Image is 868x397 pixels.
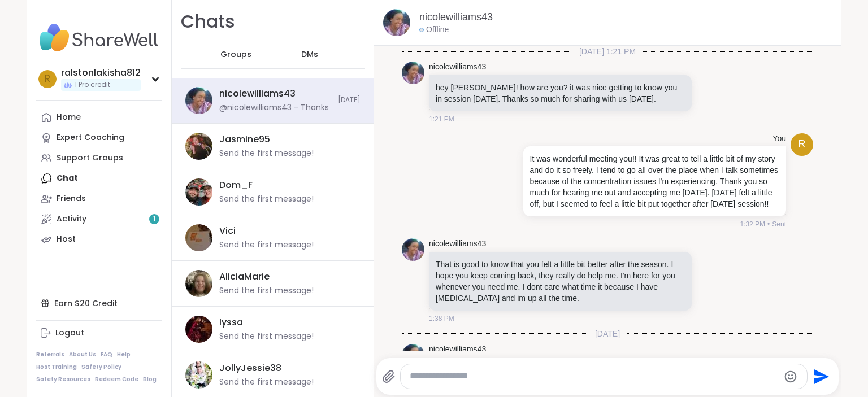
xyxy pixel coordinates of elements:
[219,377,314,388] div: Send the first message!
[36,376,90,383] a: Safety Resources
[61,67,141,79] div: ralstonlakisha812
[36,148,162,168] a: Support Groups
[784,370,797,383] button: Emoji picker
[55,328,84,339] div: Logout
[69,351,96,359] a: About Us
[772,219,786,229] span: Sent
[117,351,131,359] a: Help
[185,133,212,160] img: https://sharewell-space-live.sfo3.digitaloceanspaces.com/user-generated/0818d3a5-ec43-4745-9685-c...
[181,9,235,34] h1: Chats
[588,328,627,339] span: [DATE]
[740,219,765,229] span: 1:32 PM
[185,270,212,297] img: https://sharewell-space-live.sfo3.digitaloceanspaces.com/user-generated/ddf01a60-9946-47ee-892f-d...
[36,351,64,359] a: Referrals
[772,133,786,145] h4: You
[219,271,270,283] div: AliciaMarie
[36,18,162,58] img: ShareWell Nav Logo
[429,114,454,124] span: 1:21 PM
[36,323,162,343] a: Logout
[402,344,424,367] img: https://sharewell-space-live.sfo3.digitaloceanspaces.com/user-generated/3403c148-dfcf-4217-9166-8...
[185,316,212,343] img: https://sharewell-space-live.sfo3.digitaloceanspaces.com/user-generated/5ec7d22b-bff4-42bd-9ffa-4...
[410,370,779,382] textarea: Type your message
[338,95,361,105] span: [DATE]
[383,9,410,36] img: https://sharewell-space-live.sfo3.digitaloceanspaces.com/user-generated/3403c148-dfcf-4217-9166-8...
[219,88,296,100] div: nicolewilliams43
[36,229,162,250] a: Host
[219,331,314,342] div: Send the first message!
[185,361,212,389] img: https://sharewell-space-live.sfo3.digitaloceanspaces.com/user-generated/3602621c-eaa5-4082-863a-9...
[436,259,685,304] p: That is good to know that you felt a little bit better after the season. I hope you keep coming b...
[219,362,281,374] div: JollyJessie38
[419,10,493,24] a: nicolewilliams43
[219,179,253,191] div: Dom_F
[36,293,162,313] div: Earn $20 Credit
[143,376,157,383] a: Blog
[36,189,162,209] a: Friends
[220,49,251,60] span: Groups
[219,102,329,114] div: @nicolewilliams43 - Thanks
[219,239,314,251] div: Send the first message!
[57,193,86,204] div: Friends
[219,133,270,146] div: Jasmine95
[185,224,212,251] img: https://sharewell-space-live.sfo3.digitaloceanspaces.com/user-generated/9f3a56fe-d162-402e-87a9-e...
[45,72,50,86] span: r
[153,215,155,224] span: 1
[57,213,86,225] div: Activity
[767,219,770,229] span: •
[429,344,486,355] a: nicolewilliams43
[798,137,805,152] span: r
[219,316,243,329] div: lyssa
[219,148,314,159] div: Send the first message!
[36,107,162,128] a: Home
[429,238,486,250] a: nicolewilliams43
[219,194,314,205] div: Send the first message!
[572,46,643,57] span: [DATE] 1:21 PM
[419,24,449,36] div: Offline
[36,363,77,371] a: Host Training
[36,209,162,229] a: Activity1
[429,62,486,73] a: nicolewilliams43
[95,376,138,383] a: Redeem Code
[429,313,454,324] span: 1:38 PM
[185,87,212,114] img: https://sharewell-space-live.sfo3.digitaloceanspaces.com/user-generated/3403c148-dfcf-4217-9166-8...
[402,62,424,84] img: https://sharewell-space-live.sfo3.digitaloceanspaces.com/user-generated/3403c148-dfcf-4217-9166-8...
[101,351,112,359] a: FAQ
[808,364,833,389] button: Send
[75,80,110,90] span: 1 Pro credit
[219,285,314,296] div: Send the first message!
[57,234,76,245] div: Host
[219,225,236,237] div: Vici
[36,128,162,148] a: Expert Coaching
[185,178,212,206] img: https://sharewell-space-live.sfo3.digitaloceanspaces.com/user-generated/163e23ad-2f0f-45ec-89bf-7...
[530,153,779,210] p: It was wonderful meeting you!! It was great to tell a little bit of my story and do it so freely....
[57,132,124,143] div: Expert Coaching
[81,363,121,371] a: Safety Policy
[402,238,424,261] img: https://sharewell-space-live.sfo3.digitaloceanspaces.com/user-generated/3403c148-dfcf-4217-9166-8...
[57,112,81,123] div: Home
[57,152,123,164] div: Support Groups
[301,49,318,60] span: DMs
[436,82,685,104] p: hey [PERSON_NAME]! how are you? it was nice getting to know you in session [DATE]. Thanks so much...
